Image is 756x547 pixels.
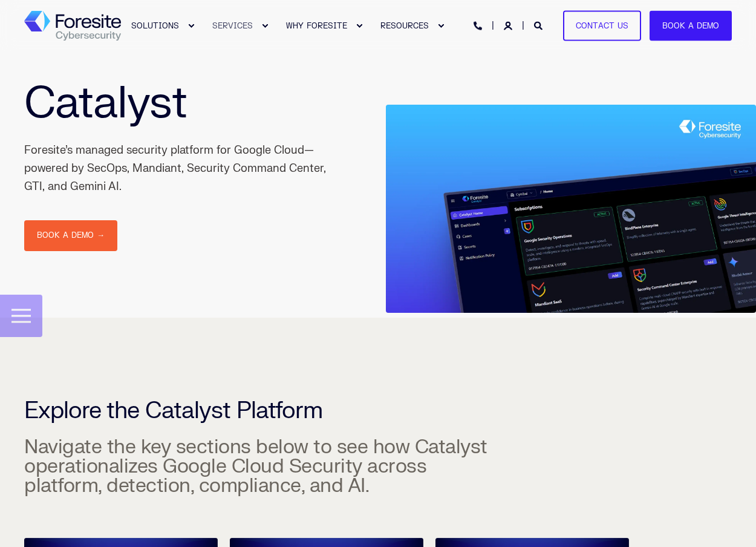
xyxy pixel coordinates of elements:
[24,315,429,422] h2: Explore the Catalyst Platform
[24,142,327,196] div: Foresite’s managed security platform for Google Cloud—powered by SecOps, Mandiant, Security Comma...
[386,105,756,313] img: Foresite Catalyst
[24,11,121,41] img: Foresite logo, a hexagon shape of blues with a directional arrow to the right hand side, and the ...
[534,20,545,30] a: Open Search
[286,21,347,30] span: WHY FORESITE
[24,434,487,498] span: Navigate the key sections below to see how Catalyst operationalizes Google Cloud Security across ...
[380,21,429,30] span: RESOURCES
[187,22,195,30] div: Expand SOLUTIONS
[650,10,732,41] a: Book a Demo
[563,10,641,41] a: Contact Us
[261,22,269,30] div: Expand SERVICES
[131,21,179,30] span: SOLUTIONS
[356,22,363,30] div: Expand WHY FORESITE
[24,11,121,41] a: Back to Home
[437,22,445,30] div: Expand RESOURCES
[24,220,117,251] a: Book a Demo →
[504,20,515,30] a: Login
[24,76,187,131] span: Catalyst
